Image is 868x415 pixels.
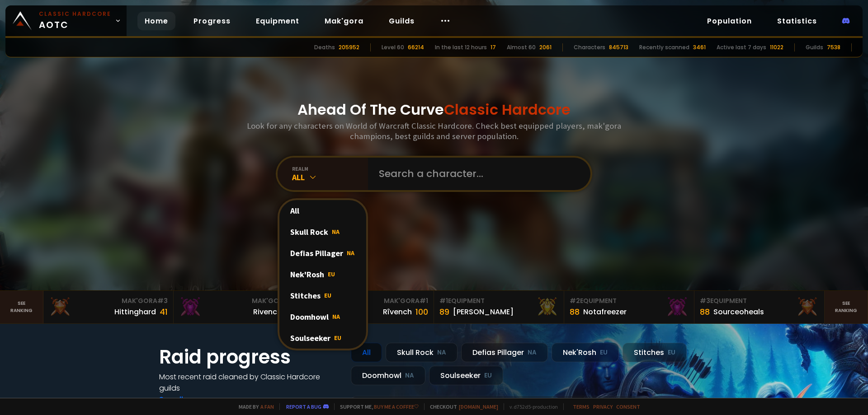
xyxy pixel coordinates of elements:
[405,371,414,380] small: NA
[574,43,605,51] div: Characters
[279,264,366,285] div: Nek'Rosh
[332,228,340,236] span: NA
[564,291,694,323] a: #2Equipment88Notafreezer
[43,291,174,323] a: Mak'Gora#3Hittinghard41
[292,165,368,172] div: realm
[243,121,625,141] h3: Look for any characters on World of Warcraft Classic Hardcore. Check best equipped players, mak'g...
[806,43,823,51] div: Guilds
[415,306,428,318] div: 100
[437,348,446,357] small: NA
[382,43,404,51] div: Level 60
[39,10,111,18] small: Classic Hardcore
[279,200,366,221] div: All
[435,43,487,51] div: In the last 12 hours
[570,306,580,318] div: 88
[39,10,111,32] span: AOTC
[668,348,675,357] small: EU
[700,296,710,305] span: # 3
[279,285,366,306] div: Stitches
[334,403,419,410] span: Support me,
[453,306,514,317] div: [PERSON_NAME]
[157,296,168,305] span: # 3
[279,306,366,327] div: Doomhowl
[420,296,428,305] span: # 1
[253,306,282,317] div: Rivench
[825,291,868,323] a: Seeranking
[324,291,331,299] span: EU
[770,43,783,51] div: 11022
[351,366,425,385] div: Doomhowl
[386,343,458,362] div: Skull Rock
[304,291,434,323] a: Mak'Gora#1Rîvench100
[334,334,341,342] span: EU
[424,403,498,410] span: Checkout
[593,403,613,410] a: Privacy
[279,242,366,264] div: Defias Pillager
[159,371,340,394] h4: Most recent raid cleaned by Classic Hardcore guilds
[309,296,428,306] div: Mak'Gora
[693,43,706,51] div: 3461
[328,270,335,278] span: EU
[317,12,371,30] a: Mak'gora
[5,5,127,36] a: Classic HardcoreAOTC
[374,403,419,410] a: Buy me a coffee
[174,291,304,323] a: Mak'Gora#2Rivench100
[159,343,340,371] h1: Raid progress
[382,12,422,30] a: Guilds
[114,306,156,317] div: Hittinghard
[484,371,492,380] small: EU
[339,43,359,51] div: 205952
[332,312,340,321] span: NA
[694,291,825,323] a: #3Equipment88Sourceoheals
[770,12,824,30] a: Statistics
[639,43,689,51] div: Recently scanned
[504,403,558,410] span: v. d752d5 - production
[700,306,710,318] div: 88
[279,327,366,349] div: Soulseeker
[186,12,238,30] a: Progress
[570,296,689,306] div: Equipment
[160,306,168,318] div: 41
[459,403,498,410] a: [DOMAIN_NAME]
[260,403,274,410] a: a fan
[507,43,536,51] div: Almost 60
[444,99,571,120] span: Classic Hardcore
[383,306,412,317] div: Rîvench
[573,403,590,410] a: Terms
[539,43,552,51] div: 2061
[439,296,558,306] div: Equipment
[434,291,564,323] a: #1Equipment89[PERSON_NAME]
[137,12,175,30] a: Home
[700,12,759,30] a: Population
[700,296,819,306] div: Equipment
[439,296,448,305] span: # 1
[49,296,168,306] div: Mak'Gora
[461,343,548,362] div: Defias Pillager
[292,172,368,182] div: All
[439,306,449,318] div: 89
[179,296,298,306] div: Mak'Gora
[351,343,382,362] div: All
[297,99,571,121] h1: Ahead Of The Curve
[552,343,619,362] div: Nek'Rosh
[347,249,354,257] span: NA
[616,403,640,410] a: Consent
[609,43,628,51] div: 845713
[286,403,321,410] a: Report a bug
[583,306,627,317] div: Notafreezer
[373,158,580,190] input: Search a character...
[491,43,496,51] div: 17
[713,306,764,317] div: Sourceoheals
[279,221,366,242] div: Skull Rock
[528,348,537,357] small: NA
[233,403,274,410] span: Made by
[314,43,335,51] div: Deaths
[717,43,766,51] div: Active last 7 days
[623,343,687,362] div: Stitches
[408,43,424,51] div: 66214
[429,366,503,385] div: Soulseeker
[827,43,840,51] div: 7538
[159,394,218,405] a: See all progress
[570,296,580,305] span: # 2
[600,348,608,357] small: EU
